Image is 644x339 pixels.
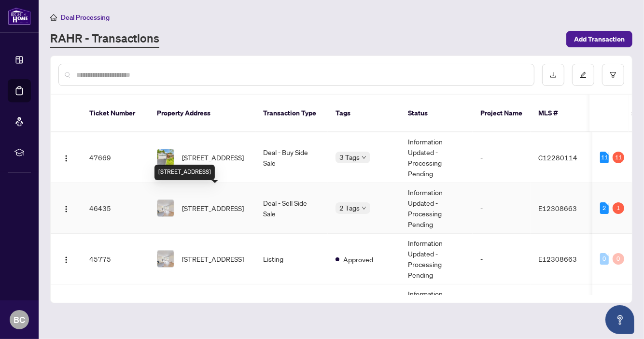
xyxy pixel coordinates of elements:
span: Add Transaction [574,31,625,47]
img: logo [8,7,31,25]
th: MLS # [531,95,588,132]
td: 45775 [82,234,149,284]
th: Project Name [473,95,531,132]
img: thumbnail-img [157,251,174,267]
button: Logo [58,200,74,216]
th: Tags [328,95,400,132]
span: 2 Tags [339,202,360,213]
th: Property Address [149,95,255,132]
div: 0 [600,253,609,265]
img: Logo [62,205,70,213]
a: RAHR - Transactions [50,30,159,48]
div: 0 [613,253,624,265]
td: Listing [255,234,328,284]
td: Information Updated - Processing Pending [400,183,473,234]
span: 3 Tags [339,152,360,163]
td: 44501 [82,284,149,335]
button: Open asap [605,305,634,334]
div: 2 [600,202,609,214]
th: Status [400,95,473,132]
td: - [473,284,531,335]
span: [STREET_ADDRESS] [182,203,244,213]
img: Logo [62,155,70,162]
td: Deal - Sell Side Sale [255,183,328,234]
td: Information Updated - Processing Pending [400,234,473,284]
span: Approved [343,254,373,265]
div: [STREET_ADDRESS] [154,165,215,180]
button: edit [572,64,594,86]
span: down [362,155,366,160]
img: thumbnail-img [157,149,174,166]
th: Ticket Number [82,95,149,132]
span: Deal Processing [61,13,110,22]
span: home [50,14,57,21]
button: filter [602,64,624,86]
span: edit [580,71,587,78]
button: download [542,64,564,86]
td: Information Updated - Processing Pending [400,132,473,183]
td: - [473,132,531,183]
td: 46435 [82,183,149,234]
span: filter [610,71,616,78]
td: Information Updated - Processing Pending [400,284,473,335]
span: BC [14,313,25,326]
td: Listing - Lease [255,284,328,335]
span: E12308663 [538,204,577,212]
span: C12280114 [538,153,577,162]
div: 1 [613,202,624,214]
img: Logo [62,256,70,264]
td: - [473,234,531,284]
div: 11 [613,152,624,163]
td: - [473,183,531,234]
td: Deal - Buy Side Sale [255,132,328,183]
div: 11 [600,152,609,163]
span: download [550,71,557,78]
span: [STREET_ADDRESS] [182,254,244,264]
span: E12308663 [538,254,577,263]
button: Logo [58,251,74,267]
span: [STREET_ADDRESS] [182,152,244,163]
button: Logo [58,150,74,165]
img: thumbnail-img [157,200,174,216]
th: Transaction Type [255,95,328,132]
span: down [362,206,366,211]
button: Add Transaction [566,31,632,47]
td: 47669 [82,132,149,183]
